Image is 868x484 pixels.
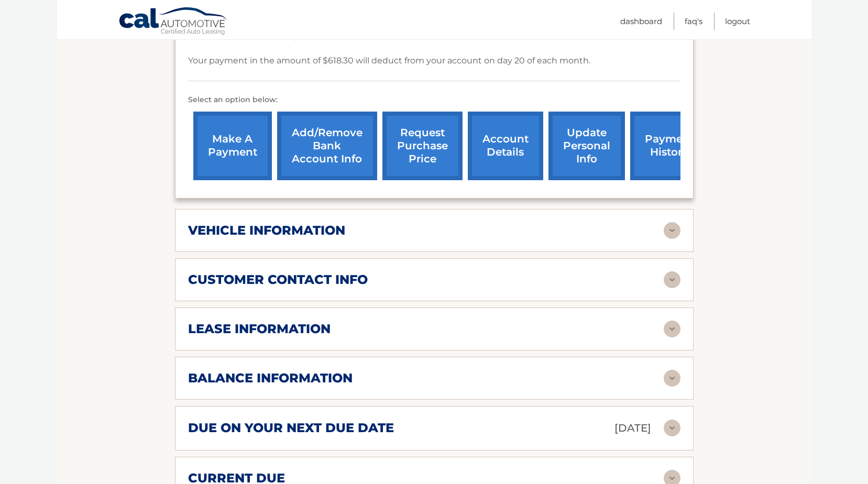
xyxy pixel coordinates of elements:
[725,13,750,30] a: Logout
[188,94,680,106] p: Select an option below:
[664,321,680,337] img: accordion-rest.svg
[193,112,272,180] a: make a payment
[614,419,651,437] p: [DATE]
[118,7,228,37] a: Cal Automotive
[664,271,680,288] img: accordion-rest.svg
[188,370,353,386] h2: balance information
[548,112,625,180] a: update personal info
[188,53,590,68] p: Your payment in the amount of $618.30 will deduct from your account on day 20 of each month.
[188,420,394,436] h2: due on your next due date
[630,112,709,180] a: payment history
[664,370,680,387] img: accordion-rest.svg
[188,223,345,238] h2: vehicle information
[203,30,300,40] span: Enrolled For Auto Pay
[685,13,702,30] a: FAQ's
[188,272,368,288] h2: customer contact info
[277,112,377,180] a: Add/Remove bank account info
[188,321,331,337] h2: lease information
[664,420,680,436] img: accordion-rest.svg
[468,112,543,180] a: account details
[620,13,662,30] a: Dashboard
[664,222,680,239] img: accordion-rest.svg
[382,112,463,180] a: request purchase price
